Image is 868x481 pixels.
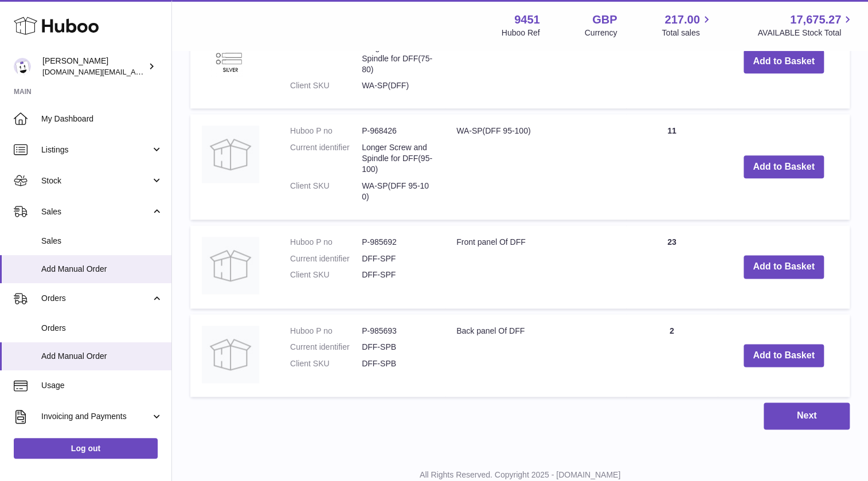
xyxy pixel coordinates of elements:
p: All Rights Reserved. Copyright 2025 - [DOMAIN_NAME] [181,470,859,480]
dt: Huboo P no [290,126,362,136]
span: My Dashboard [41,114,163,124]
span: AVAILABLE Stock Total [757,28,854,38]
div: Currency [585,28,617,38]
strong: 9451 [514,12,540,28]
img: Front panel Of DFF [202,237,259,294]
dd: Longer Screw and Spindle for DFF(95-100) [362,142,433,175]
button: Add to Basket [744,255,824,279]
dd: DFF-SPB [362,342,433,353]
img: WA-SP(DFF) [202,26,259,77]
span: Total sales [662,28,713,38]
span: Invoicing and Payments [41,411,151,422]
button: Add to Basket [744,155,824,179]
dd: DFF-SPB [362,358,433,369]
dt: Current identifier [290,142,362,175]
span: Sales [41,236,163,247]
button: Next [764,402,850,429]
span: 217.00 [664,12,699,28]
dd: Longer Screw and Spindle for DFF(75-80) [362,42,433,75]
span: Stock [41,175,151,186]
dt: Huboo P no [290,326,362,337]
dd: WA-SP(DFF 95-100) [362,181,433,202]
td: 11 [626,114,718,219]
span: Orders [41,323,163,334]
button: Add to Basket [744,344,824,367]
dt: Current identifier [290,42,362,75]
dt: Current identifier [290,342,362,353]
td: Front panel Of DFF [445,225,626,308]
span: Add Manual Order [41,351,163,362]
td: 23 [626,225,718,308]
dt: Client SKU [290,358,362,369]
img: amir.ch@gmail.com [14,58,31,75]
strong: GBP [592,12,617,28]
a: 17,675.27 AVAILABLE Stock Total [757,12,854,38]
a: 217.00 Total sales [662,12,713,38]
div: Huboo Ref [502,28,540,38]
dt: Client SKU [290,181,362,202]
span: [DOMAIN_NAME][EMAIL_ADDRESS][DOMAIN_NAME] [42,67,228,76]
button: Add to Basket [744,50,824,73]
td: WA-SP(DFF 95-100) [445,114,626,219]
img: Back panel Of DFF [202,326,259,383]
dd: P-985692 [362,237,433,248]
dt: Current identifier [290,253,362,264]
span: Sales [41,206,151,217]
td: 9 [626,14,718,108]
span: 17,675.27 [790,12,841,28]
dt: Client SKU [290,80,362,91]
dd: DFF-SPF [362,253,433,264]
dd: P-985693 [362,326,433,337]
img: WA-SP(DFF 95-100) [202,126,259,183]
span: Listings [41,144,151,155]
dd: P-968426 [362,126,433,136]
td: 2 [626,314,718,397]
td: Back panel Of DFF [445,314,626,397]
dt: Huboo P no [290,237,362,248]
a: Log out [14,438,158,459]
span: Orders [41,293,151,304]
span: Usage [41,380,163,391]
span: Add Manual Order [41,264,163,275]
dt: Client SKU [290,269,362,280]
td: WA-SP(DFF) [445,14,626,108]
dd: DFF-SPF [362,269,433,280]
div: [PERSON_NAME] [42,56,146,77]
dd: WA-SP(DFF) [362,80,433,91]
